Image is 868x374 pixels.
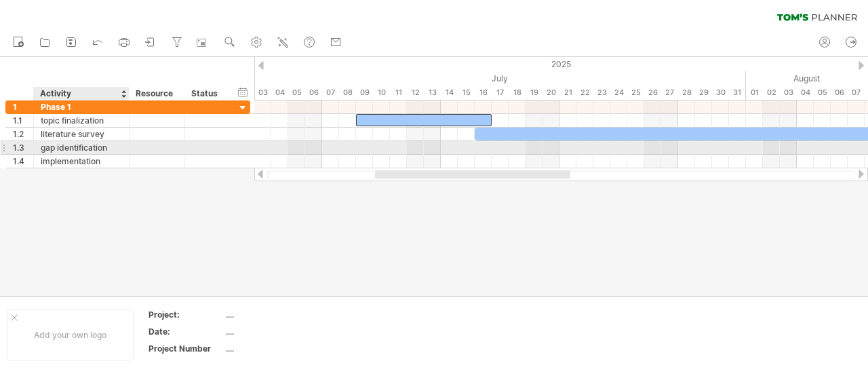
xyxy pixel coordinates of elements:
[729,86,746,100] div: Thursday, 31 July 2025
[7,310,134,360] div: Add your own logo
[13,128,33,141] div: 1.2
[136,87,177,100] div: Resource
[644,86,661,100] div: Saturday, 26 July 2025
[226,343,340,354] div: ....
[339,86,356,100] div: Tuesday, 8 July 2025
[390,86,407,100] div: Friday, 11 July 2025
[746,86,763,100] div: Friday, 1 August 2025
[831,86,848,100] div: Wednesday, 6 August 2025
[41,128,122,141] div: literature survey
[373,86,390,100] div: Thursday, 10 July 2025
[695,86,712,100] div: Tuesday, 29 July 2025
[848,86,865,100] div: Thursday, 7 August 2025
[492,86,509,100] div: Thursday, 17 July 2025
[610,86,627,100] div: Thursday, 24 July 2025
[458,86,475,100] div: Tuesday, 15 July 2025
[41,141,122,154] div: gap identification
[627,86,644,100] div: Friday, 25 July 2025
[661,86,678,100] div: Sunday, 27 July 2025
[559,86,576,100] div: Monday, 21 July 2025
[763,86,780,100] div: Saturday, 2 August 2025
[226,309,340,320] div: ....
[226,326,340,337] div: ....
[780,86,797,100] div: Sunday, 3 August 2025
[356,86,373,100] div: Wednesday, 9 July 2025
[542,86,559,100] div: Sunday, 20 July 2025
[407,86,424,100] div: Saturday, 12 July 2025
[13,155,33,168] div: 1.4
[149,326,223,337] div: Date:
[322,86,339,100] div: Monday, 7 July 2025
[441,86,458,100] div: Monday, 14 July 2025
[271,86,288,100] div: Friday, 4 July 2025
[149,309,223,320] div: Project:
[593,86,610,100] div: Wednesday, 23 July 2025
[191,87,221,100] div: Status
[41,100,122,113] div: Phase 1
[13,114,33,127] div: 1.1
[814,86,831,100] div: Tuesday, 5 August 2025
[712,86,729,100] div: Wednesday, 30 July 2025
[526,86,542,100] div: Saturday, 19 July 2025
[475,86,492,100] div: Wednesday, 16 July 2025
[13,100,33,113] div: 1
[509,86,526,100] div: Friday, 18 July 2025
[424,86,441,100] div: Sunday, 13 July 2025
[288,86,305,100] div: Saturday, 5 July 2025
[149,343,223,354] div: Project Number
[220,71,746,86] div: July 2025
[13,141,33,154] div: 1.3
[797,86,814,100] div: Monday, 4 August 2025
[41,155,122,168] div: implementation
[576,86,593,100] div: Tuesday, 22 July 2025
[40,87,121,100] div: Activity
[678,86,695,100] div: Monday, 28 July 2025
[305,86,322,100] div: Sunday, 6 July 2025
[254,86,271,100] div: Thursday, 3 July 2025
[41,114,122,127] div: topic finalization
